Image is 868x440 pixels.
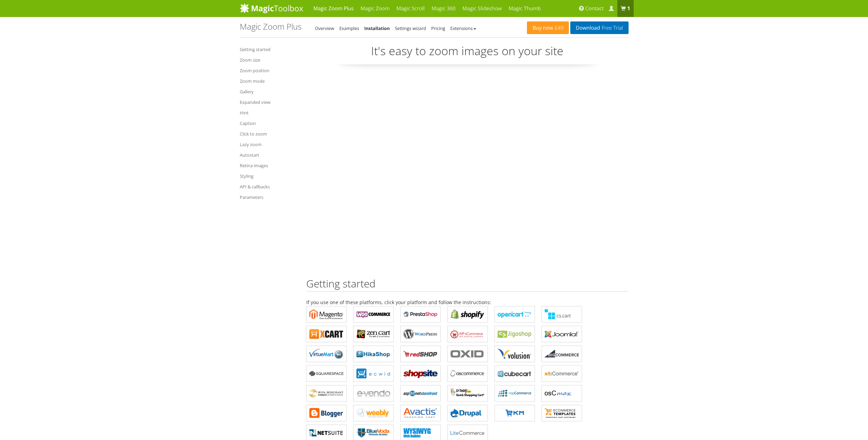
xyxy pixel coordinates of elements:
a: Magic Zoom Plus for Avactis [400,405,441,421]
b: Magic Zoom Plus for WordPress [403,329,438,339]
b: Magic Zoom Plus for redSHOP [403,349,438,359]
a: Magic Zoom Plus for OXID [447,346,488,362]
a: Buy now£49 [527,21,569,34]
b: Magic Zoom Plus for Drupal [451,408,485,418]
b: Magic Zoom Plus for Magento [309,309,343,319]
b: Magic Zoom Plus for WooCommerce [356,309,391,319]
a: Overview [315,25,334,31]
a: Magic Zoom Plus for Squarespace [306,365,347,382]
a: DownloadFree Trial [570,21,628,34]
a: Magic Zoom Plus for Miva Merchant [306,385,347,402]
b: Magic Zoom Plus for VirtueMart [309,349,343,359]
a: Magic Zoom Plus for Bigcommerce [542,346,582,362]
b: Magic Zoom Plus for NetSuite [309,428,343,438]
b: Magic Zoom Plus for CubeCart [498,368,532,379]
a: Magic Zoom Plus for CubeCart [495,365,535,382]
a: Magic Zoom Plus for osCommerce [447,365,488,382]
b: Magic Zoom Plus for osCMax [545,388,579,398]
b: Magic Zoom Plus for BlueVoda [356,428,391,438]
a: Settings wizard [395,25,426,31]
b: Magic Zoom Plus for ecommerce Templates [545,408,579,418]
a: API & callbacks [240,183,296,191]
b: Magic Zoom Plus for PrestaShop [403,309,438,319]
a: Magic Zoom Plus for xt:Commerce [542,365,582,382]
span: £49 [553,25,564,31]
b: Magic Zoom Plus for nopCommerce [498,388,532,398]
a: Magic Zoom Plus for Volusion [495,346,535,362]
b: Magic Zoom Plus for Squarespace [309,368,343,379]
a: Magic Zoom Plus for HikaShop [353,346,394,362]
a: Gallery [240,88,296,96]
b: Magic Zoom Plus for xt:Commerce [545,368,579,379]
b: Magic Zoom Plus for WYSIWYG [403,428,438,438]
b: Magic Zoom Plus for Blogger [309,408,343,418]
a: Magic Zoom Plus for CS-Cart [542,306,582,323]
a: Magic Zoom Plus for Jigoshop [495,326,535,342]
p: It's easy to zoom images on your site [306,43,629,64]
b: Magic Zoom Plus for LiteCommerce [451,428,485,438]
a: Magic Zoom Plus for osCMax [542,385,582,402]
b: Magic Zoom Plus for X-Cart [309,329,343,339]
b: Magic Zoom Plus for Miva Merchant [309,388,343,398]
a: Hint [240,109,296,117]
a: Magic Zoom Plus for EKM [495,405,535,421]
a: Magic Zoom Plus for Drupal [447,405,488,421]
b: Magic Zoom Plus for HikaShop [356,349,391,359]
a: Magic Zoom Plus for ecommerce Templates [542,405,582,421]
b: Magic Zoom Plus for GoDaddy Shopping Cart [451,388,485,398]
img: MagicToolbox.com - Image tools for your website [240,3,303,13]
b: Magic Zoom Plus for Avactis [403,408,438,418]
a: Magic Zoom Plus for redSHOP [400,346,441,362]
b: Magic Zoom Plus for Volusion [498,349,532,359]
a: Caption [240,119,296,127]
b: Magic Zoom Plus for Bigcommerce [545,349,579,359]
a: Expanded view [240,98,296,106]
a: Magic Zoom Plus for WP e-Commerce [447,326,488,342]
a: Magic Zoom Plus for WooCommerce [353,306,394,323]
a: Retina images [240,161,296,170]
a: Magic Zoom Plus for OpenCart [495,306,535,323]
a: Parameters [240,193,296,201]
a: Magic Zoom Plus for nopCommerce [495,385,535,402]
a: Magic Zoom Plus for Joomla [542,326,582,342]
a: Getting started [240,45,296,53]
a: Zoom position [240,66,296,75]
b: Magic Zoom Plus for Jigoshop [498,329,532,339]
a: Zoom size [240,56,296,64]
a: Magic Zoom Plus for Magento [306,306,347,323]
b: Magic Zoom Plus for e-vendo [356,388,391,398]
a: Magic Zoom Plus for VirtueMart [306,346,347,362]
a: Magic Zoom Plus for X-Cart [306,326,347,342]
a: Magic Zoom Plus for ShopSite [400,365,441,382]
b: Magic Zoom Plus for osCommerce [451,368,485,379]
a: Magic Zoom Plus for PrestaShop [400,306,441,323]
b: Magic Zoom Plus for Joomla [545,329,579,339]
b: 1 [627,5,630,12]
a: Autostart [240,151,296,159]
b: Magic Zoom Plus for CS-Cart [545,309,579,319]
a: Styling [240,172,296,180]
b: Magic Zoom Plus for WP e-Commerce [451,329,485,339]
a: Magic Zoom Plus for ECWID [353,365,394,382]
a: Magic Zoom Plus for WordPress [400,326,441,342]
span: Free Trial [600,25,623,31]
h2: Getting started [306,278,629,292]
a: Magic Zoom Plus for Zen Cart [353,326,394,342]
a: Magic Zoom Plus for AspDotNetStorefront [400,385,441,402]
a: Magic Zoom Plus for Weebly [353,405,394,421]
b: Magic Zoom Plus for Weebly [356,408,391,418]
b: Magic Zoom Plus for Zen Cart [356,329,391,339]
b: Magic Zoom Plus for EKM [498,408,532,418]
a: Magic Zoom Plus for Shopify [447,306,488,323]
b: Magic Zoom Plus for ECWID [356,368,391,379]
b: Magic Zoom Plus for OpenCart [498,309,532,319]
a: Magic Zoom Plus for e-vendo [353,385,394,402]
h1: Magic Zoom Plus [240,22,301,31]
a: Magic Zoom Plus for GoDaddy Shopping Cart [447,385,488,402]
span: Contact [585,5,604,12]
b: Magic Zoom Plus for OXID [451,349,485,359]
a: Zoom mode [240,77,296,85]
b: Magic Zoom Plus for ShopSite [403,368,438,379]
a: Click to zoom [240,130,296,138]
b: Magic Zoom Plus for Shopify [451,309,485,319]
